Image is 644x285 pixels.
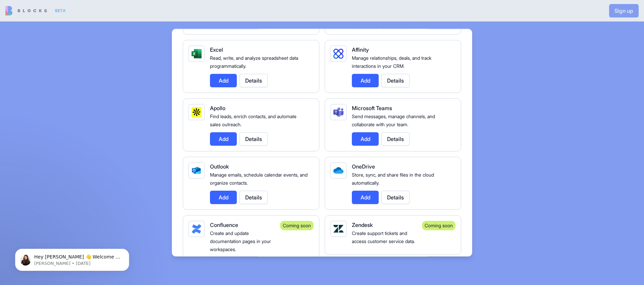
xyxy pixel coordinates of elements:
span: Create and update documentation pages in your workspaces. [210,230,271,252]
span: Outlook [210,163,229,170]
button: Add [210,191,237,204]
button: Details [239,132,268,146]
span: Excel [210,46,223,53]
button: Add [210,74,237,87]
button: Add [352,132,379,146]
span: Manage emails, schedule calendar events, and organize contacts. [210,172,308,186]
button: Details [239,191,268,204]
span: Manage relationships, deals, and track interactions in your CRM. [352,55,431,69]
button: Details [381,132,410,146]
button: Add [210,132,237,146]
button: Add [352,74,379,87]
span: Read, write, and analyze spreadsheet data programmatically. [210,55,298,69]
button: Add [352,191,379,204]
div: Coming soon [422,221,455,230]
span: Find leads, enrich contacts, and automate sales outreach. [210,113,297,127]
span: Confluence [210,222,238,228]
span: Zendesk [352,222,373,228]
span: OneDrive [352,163,375,170]
iframe: Intercom notifications message [5,235,139,282]
span: Microsoft Teams [352,105,392,111]
span: Create support tickets and access customer service data. [352,230,415,244]
button: Details [381,191,410,204]
button: Details [239,74,268,87]
span: Send messages, manage channels, and collaborate with your team. [352,113,435,127]
span: Affinity [352,46,369,53]
span: Apollo [210,105,225,111]
div: Coming soon [280,221,314,230]
button: Details [381,74,410,87]
span: Store, sync, and share files in the cloud automatically. [352,172,434,186]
